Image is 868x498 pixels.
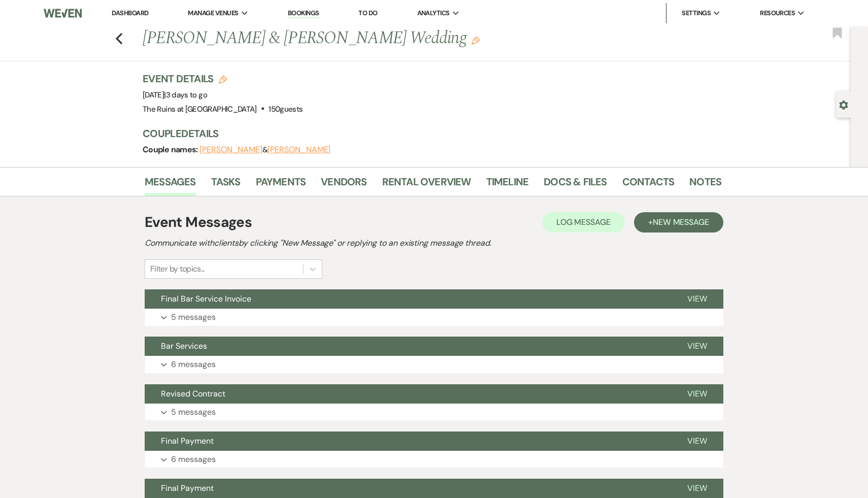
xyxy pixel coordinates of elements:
a: Contacts [622,174,675,196]
span: View [687,483,707,493]
button: 5 messages [145,309,723,326]
a: Dashboard [112,9,148,17]
button: Edit [472,36,480,45]
button: Open lead details [839,99,848,109]
a: Payments [256,174,306,196]
button: 6 messages [145,451,723,468]
span: Settings [682,8,711,18]
span: Final Payment [161,483,214,493]
a: Rental Overview [382,174,471,196]
span: Revised Contract [161,388,225,399]
button: Final Payment [145,431,671,451]
button: +New Message [634,212,723,233]
button: 5 messages [145,404,723,421]
button: Revised Contract [145,384,671,404]
span: Manage Venues [188,8,238,18]
span: Analytics [417,8,450,18]
button: Log Message [542,212,625,233]
h3: Event Details [143,72,303,86]
a: Bookings [288,9,319,18]
a: Vendors [321,174,366,196]
span: Bar Services [161,341,207,351]
span: & [199,145,330,155]
span: Resources [760,8,795,18]
span: View [687,436,707,446]
div: Filter by topics... [150,263,205,275]
p: 6 messages [171,453,216,466]
span: The Ruins at [GEOGRAPHIC_DATA] [143,104,257,114]
a: To Do [358,9,377,17]
a: Messages [145,174,196,196]
a: Timeline [486,174,529,196]
h1: [PERSON_NAME] & [PERSON_NAME] Wedding [143,26,597,51]
button: View [671,431,723,451]
span: | [164,90,207,100]
span: View [687,341,707,351]
p: 5 messages [171,311,216,324]
span: 3 days to go [166,90,207,100]
button: [PERSON_NAME] [199,146,262,154]
h3: Couple Details [143,126,711,141]
button: 6 messages [145,356,723,373]
button: View [671,479,723,498]
button: View [671,384,723,404]
span: Couple names: [143,144,199,155]
button: [PERSON_NAME] [268,146,330,154]
h2: Communicate with clients by clicking "New Message" or replying to an existing message thread. [145,237,723,249]
span: View [687,388,707,399]
span: Final Bar Service Invoice [161,293,251,304]
button: Bar Services [145,337,671,356]
p: 6 messages [171,358,216,371]
span: Log Message [556,217,611,227]
span: [DATE] [143,90,207,100]
button: View [671,337,723,356]
span: New Message [653,217,709,227]
button: Final Bar Service Invoice [145,289,671,309]
a: Docs & Files [544,174,607,196]
a: Notes [689,174,721,196]
span: View [687,293,707,304]
p: 5 messages [171,406,216,419]
a: Tasks [211,174,241,196]
h1: Event Messages [145,212,252,233]
button: Final Payment [145,479,671,498]
span: Final Payment [161,436,214,446]
span: 150 guests [269,104,303,114]
img: Weven Logo [44,3,82,24]
button: View [671,289,723,309]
